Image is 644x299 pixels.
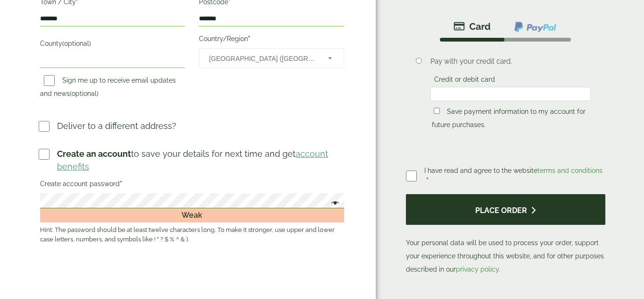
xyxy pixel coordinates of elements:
[424,167,603,174] span: I have read and agree to the website
[57,149,328,171] a: account benefits
[62,40,91,47] span: (optional)
[209,49,315,68] span: United Kingdom (UK)
[40,77,176,100] label: Sign me up to receive email updates and news
[513,21,557,33] img: ppcp-gateway.png
[430,56,591,67] p: Pay with your credit card.
[432,108,586,131] label: Save payment information to my account for future purchases.
[57,149,131,159] strong: Create an account
[40,208,344,222] div: Weak
[248,35,250,43] abbr: required
[40,225,344,244] small: Hint: The password should be at least twelve characters long. To make it stronger, use upper and ...
[537,167,603,174] a: terms and conditions
[406,194,605,276] p: Your personal data will be used to process your order, support your experience throughout this we...
[456,265,499,273] a: privacy policy
[44,75,55,86] input: Sign me up to receive email updates and news(optional)
[426,177,429,184] abbr: required
[57,120,176,132] p: Deliver to a different address?
[430,76,499,86] label: Credit or debit card
[120,180,122,188] abbr: required
[40,177,344,193] label: Create account password
[454,21,491,32] img: stripe.png
[433,90,588,98] iframe: Secure card payment input frame
[57,147,346,173] p: to save your details for next time and get
[70,90,99,97] span: (optional)
[40,37,185,53] label: County
[199,32,344,48] label: Country/Region
[199,48,344,68] span: Country/Region
[406,194,605,225] button: Place order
